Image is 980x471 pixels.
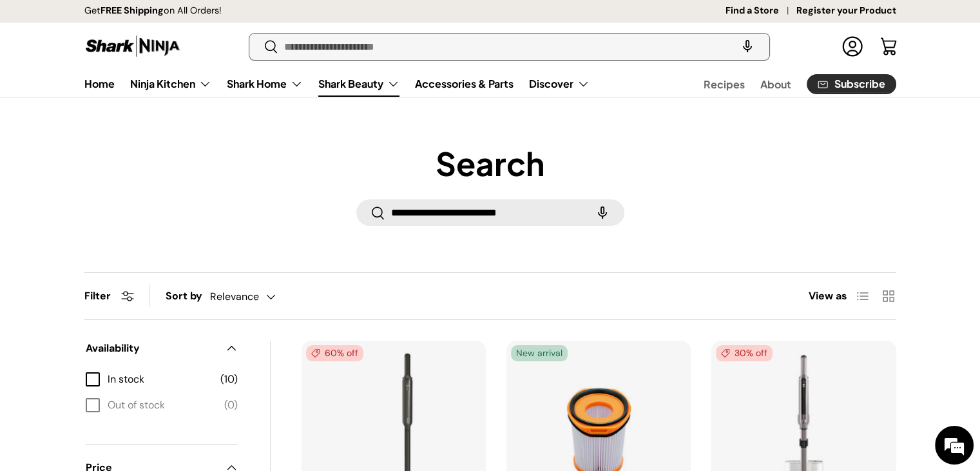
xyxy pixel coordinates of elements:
[311,71,407,97] summary: Shark Beauty
[807,74,896,94] a: Subscribe
[796,4,896,18] a: Register your Product
[108,397,216,413] span: Out of stock
[415,71,514,96] a: Accessories & Parts
[84,71,590,97] nav: Primary
[511,345,568,361] span: New arrival
[166,288,210,304] label: Sort by
[219,71,311,97] summary: Shark Home
[84,289,111,303] span: Filter
[521,71,597,97] summary: Discover
[306,345,363,361] span: 60% off
[84,144,896,184] h1: Search
[86,341,217,356] span: Availability
[84,71,115,96] a: Home
[704,72,745,97] a: Recipes
[725,4,796,18] a: Find a Store
[760,72,791,97] a: About
[727,32,768,61] speech-search-button: Search by voice
[84,289,134,303] button: Filter
[84,4,222,18] p: Get on All Orders!
[101,5,164,16] strong: FREE Shipping
[224,397,238,413] span: (0)
[673,71,896,97] nav: Secondary
[210,290,259,303] span: Relevance
[809,288,847,304] span: View as
[582,199,623,227] speech-search-button: Search by voice
[834,79,885,89] span: Subscribe
[220,372,238,387] span: (10)
[716,345,773,361] span: 30% off
[84,34,181,59] img: Shark Ninja Philippines
[122,71,219,97] summary: Ninja Kitchen
[108,372,213,387] span: In stock
[210,285,302,308] button: Relevance
[86,325,238,372] summary: Availability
